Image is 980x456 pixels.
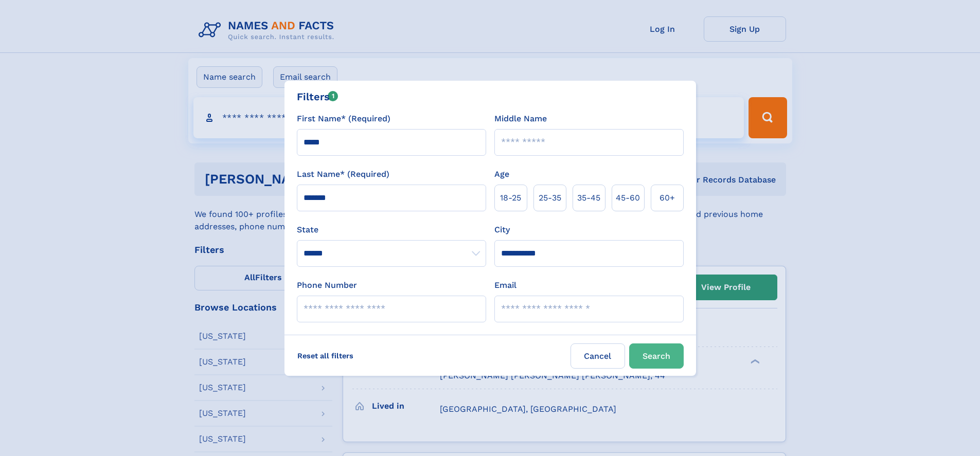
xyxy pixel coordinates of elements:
label: Phone Number [297,279,357,291]
label: Cancel [571,343,625,369]
label: Reset all filters [291,343,360,368]
label: City [494,224,510,236]
label: Age [494,168,509,180]
span: 35‑45 [577,192,600,204]
span: 25‑35 [539,192,561,204]
label: First Name* (Required) [297,113,390,125]
button: Search [629,343,684,369]
span: 18‑25 [500,192,521,204]
label: Email [494,279,516,291]
label: Last Name* (Required) [297,168,389,180]
span: 60+ [660,192,675,204]
label: Middle Name [494,113,547,125]
span: 45‑60 [616,192,640,204]
div: Filters [297,89,338,104]
label: State [297,224,486,236]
